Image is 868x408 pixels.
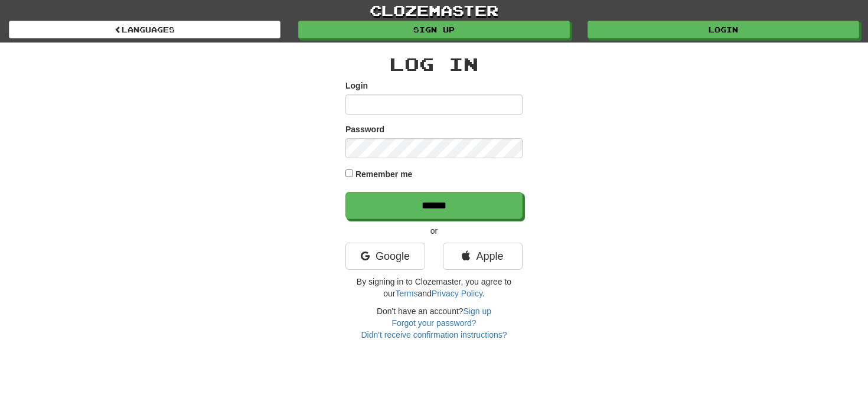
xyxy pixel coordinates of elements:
h2: Log In [345,54,523,74]
a: Sign up [298,21,570,38]
p: or [345,225,523,237]
a: Login [588,21,859,38]
label: Remember me [355,168,413,180]
a: Google [345,243,425,270]
p: By signing in to Clozemaster, you agree to our and . [345,276,523,299]
a: Sign up [464,306,491,316]
a: Languages [9,21,280,38]
label: Login [345,80,368,92]
a: Privacy Policy [432,289,482,298]
a: Forgot your password? [391,318,476,328]
div: Don't have an account? [345,305,523,341]
a: Apple [443,243,523,270]
a: Terms [395,289,417,298]
label: Password [345,123,384,135]
a: Didn't receive confirmation instructions? [361,330,507,340]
